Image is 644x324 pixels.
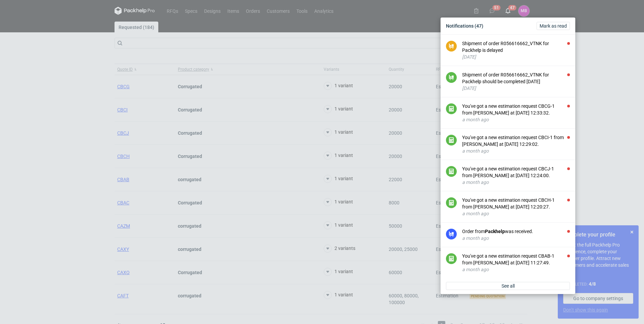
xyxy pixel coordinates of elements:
button: Shipment of order R056616662_VTNK for Packhelp should be completed [DATE][DATE] [462,71,570,92]
div: You've got a new estimation request CBAB-1 from [PERSON_NAME] at [DATE] 11:27:49. [462,253,570,266]
div: Notifications (47) [443,20,573,32]
div: a month ago [462,266,570,273]
div: [DATE] [462,85,570,92]
div: Shipment of order R056616662_VTNK for Packhelp is delayed [462,40,570,54]
div: You've got a new estimation request CBCG-1 from [PERSON_NAME] at [DATE] 12:33:32. [462,103,570,116]
div: You've got a new estimation request CBCJ-1 from [PERSON_NAME] at [DATE] 12:24:00. [462,165,570,179]
div: a month ago [462,210,570,217]
button: You've got a new estimation request CBAB-1 from [PERSON_NAME] at [DATE] 11:27:49.a month ago [462,253,570,273]
button: You've got a new estimation request CBCJ-1 from [PERSON_NAME] at [DATE] 12:24:00.a month ago [462,165,570,186]
div: Order from was received. [462,228,570,235]
button: Order fromPackhelpwas received.a month ago [462,228,570,241]
button: You've got a new estimation request CBCH-1 from [PERSON_NAME] at [DATE] 12:20:27.a month ago [462,197,570,217]
div: You've got a new estimation request CBCI-1 from [PERSON_NAME] at [DATE] 12:29:02. [462,134,570,148]
div: You've got a new estimation request CBCH-1 from [PERSON_NAME] at [DATE] 12:20:27. [462,197,570,210]
div: Shipment of order R056616662_VTNK for Packhelp should be completed [DATE] [462,71,570,85]
div: a month ago [462,148,570,154]
strong: Packhelp [485,229,505,234]
button: You've got a new estimation request CBCI-1 from [PERSON_NAME] at [DATE] 12:29:02.a month ago [462,134,570,154]
span: See all [502,284,515,288]
div: a month ago [462,116,570,123]
a: See all [446,282,570,290]
div: [DATE] [462,54,570,60]
span: Mark as read [540,24,567,28]
div: a month ago [462,235,570,241]
button: Shipment of order R056616662_VTNK for Packhelp is delayed[DATE] [462,40,570,60]
button: Mark as read [537,22,570,30]
button: You've got a new estimation request CBCG-1 from [PERSON_NAME] at [DATE] 12:33:32.a month ago [462,103,570,123]
div: a month ago [462,179,570,186]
